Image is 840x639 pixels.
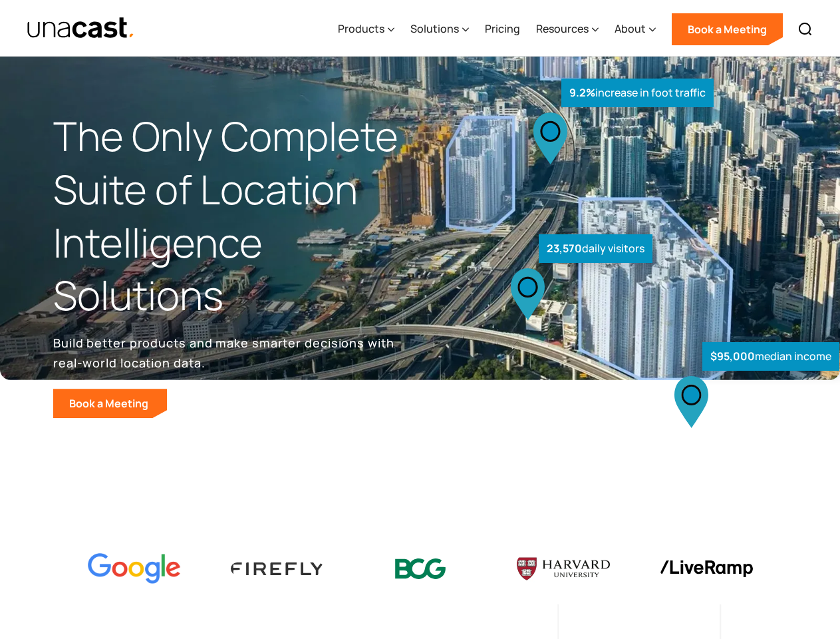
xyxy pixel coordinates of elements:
[338,2,394,57] div: Products
[231,562,324,575] img: Firefly Advertising logo
[53,389,167,418] a: Book a Meeting
[88,553,181,584] img: Google logo Color
[410,21,459,37] div: Solutions
[536,21,589,37] div: Resources
[702,342,839,371] div: median income
[517,553,610,585] img: Harvard U logo
[27,17,135,40] img: Unacast text logo
[27,17,135,40] a: home
[615,21,646,37] div: About
[53,333,399,373] p: Build better products and make smarter decisions with real-world location data.
[797,21,813,37] img: Search icon
[547,241,582,256] strong: 23,570
[710,349,755,363] strong: $95,000
[536,2,599,57] div: Resources
[374,550,467,588] img: BCG logo
[660,560,753,577] img: liveramp logo
[53,110,420,322] h1: The Only Complete Suite of Location Intelligence Solutions
[485,2,520,57] a: Pricing
[410,2,469,57] div: Solutions
[672,13,783,45] a: Book a Meeting
[338,21,384,37] div: Products
[569,85,595,100] strong: 9.2%
[539,234,652,263] div: daily visitors
[561,79,714,107] div: increase in foot traffic
[615,2,656,57] div: About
